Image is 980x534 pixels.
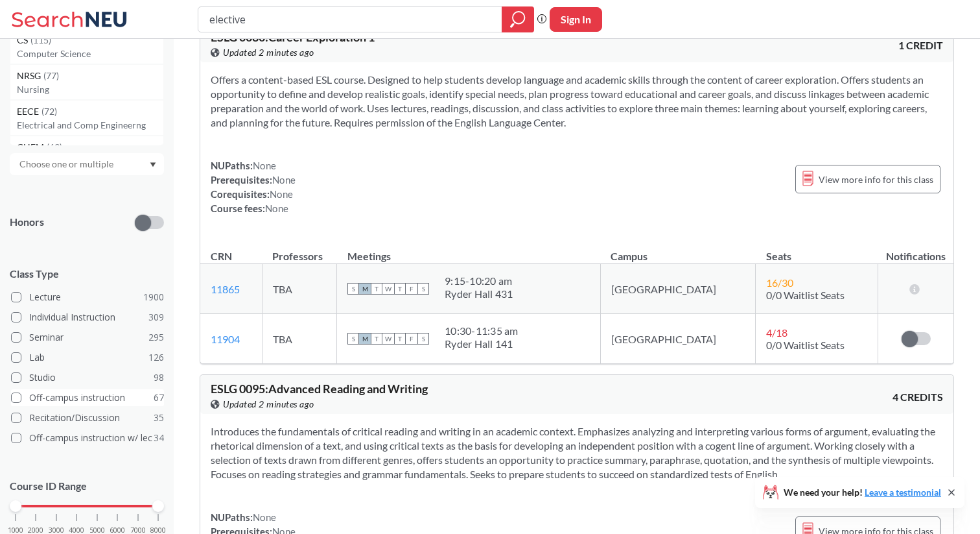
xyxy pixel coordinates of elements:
p: Nursing [17,83,163,96]
label: Recitation/Discussion [11,409,164,426]
p: Computer Science [17,47,163,60]
span: 126 [148,350,164,365]
label: Off-campus instruction w/ lec [11,430,164,446]
span: W [382,283,394,295]
span: 3000 [49,527,64,534]
th: Campus [600,236,755,264]
span: T [394,333,406,345]
label: Lab [11,349,164,366]
span: NRSG [17,69,43,83]
label: Studio [11,369,164,386]
span: 0/0 Waitlist Seats [766,339,845,351]
label: Individual Instruction [11,309,164,326]
span: 309 [148,310,164,324]
span: 16 / 30 [766,276,793,289]
span: 4000 [69,527,84,534]
span: CS [17,33,30,47]
span: 34 [154,431,164,445]
span: Updated 2 minutes ago [223,397,314,411]
th: Notifications [878,236,953,264]
span: 295 [148,330,164,345]
span: 5000 [89,527,105,534]
label: Lecture [11,289,164,306]
span: ( 69 ) [47,141,62,152]
span: EECE [17,104,41,119]
span: None [253,511,276,523]
td: TBA [262,314,336,364]
div: NUPaths: Prerequisites: Corequisites: Course fees: [211,158,296,215]
span: CHEM [17,140,47,154]
span: 98 [154,370,164,385]
p: Electrical and Comp Engineerng [17,119,163,132]
span: S [417,333,429,345]
svg: Dropdown arrow [150,162,156,167]
span: F [406,333,417,345]
div: Ryder Hall 431 [445,287,513,300]
span: 6000 [110,527,125,534]
th: Professors [262,236,336,264]
td: [GEOGRAPHIC_DATA] [600,314,755,364]
span: None [272,174,296,186]
svg: magnifying glass [510,10,526,29]
p: Honors [10,215,44,230]
span: S [347,283,359,295]
td: TBA [262,264,336,314]
th: Seats [756,236,878,264]
span: T [394,283,406,295]
span: 1000 [8,527,23,534]
button: Sign In [550,7,602,32]
a: Leave a testimonial [865,487,941,498]
span: S [347,333,359,345]
th: Meetings [337,236,601,264]
span: ( 115 ) [30,34,51,45]
span: ESLG 0095 : Advanced Reading and Writing [211,382,428,396]
span: None [265,202,288,214]
span: 8000 [150,527,166,534]
section: Introduces the fundamentals of critical reading and writing in an academic context. Emphasizes an... [211,424,943,481]
span: ( 72 ) [41,106,57,117]
span: None [253,160,276,171]
div: 10:30 - 11:35 am [445,324,519,337]
div: Ryder Hall 141 [445,337,519,350]
span: T [371,333,382,345]
div: Dropdown arrow [10,153,164,175]
input: Class, professor, course number, "phrase" [208,8,493,30]
span: W [382,333,394,345]
span: 2000 [28,527,43,534]
a: 11865 [211,283,240,295]
span: Updated 2 minutes ago [223,45,314,60]
td: [GEOGRAPHIC_DATA] [600,264,755,314]
span: T [371,283,382,295]
label: Off-campus instruction [11,389,164,406]
a: 11904 [211,333,240,345]
label: Seminar [11,329,164,346]
span: S [417,283,429,295]
span: 7000 [130,527,146,534]
div: 9:15 - 10:20 am [445,274,513,287]
span: M [359,283,371,295]
section: Offers a content-based ESL course. Designed to help students develop language and academic skills... [211,73,943,130]
p: Course ID Range [10,479,164,494]
span: ( 77 ) [43,70,59,81]
div: magnifying glass [502,6,534,32]
span: We need your help! [784,488,941,497]
span: 0/0 Waitlist Seats [766,289,845,301]
span: 67 [154,391,164,405]
span: None [270,188,293,200]
span: F [406,283,417,295]
span: 35 [154,411,164,425]
input: Choose one or multiple [13,156,122,172]
span: M [359,333,371,345]
span: 1 CREDIT [898,38,943,53]
div: CRN [211,249,232,263]
span: 1900 [143,290,164,304]
span: 4 CREDITS [892,390,943,404]
span: Class Type [10,267,164,281]
span: 4 / 18 [766,326,787,339]
span: View more info for this class [819,171,933,188]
